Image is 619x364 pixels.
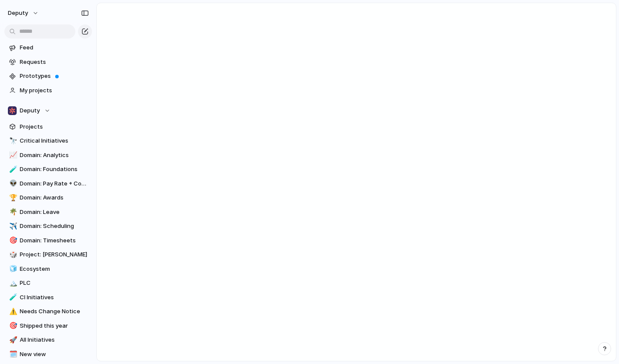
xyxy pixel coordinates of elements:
[4,291,92,304] a: 🧪CI Initiatives
[4,333,92,346] a: 🚀All Initiatives
[20,336,89,344] span: All Initiatives
[20,208,89,217] span: Domain: Leave
[20,293,89,302] span: CI Initiatives
[20,86,89,95] span: My projects
[20,72,89,80] span: Prototypes
[20,265,89,273] span: Ecosystem
[9,178,15,189] div: 👽
[9,193,15,203] div: 🏆
[4,206,92,219] a: 🌴Domain: Leave
[9,292,15,302] div: 🧪
[8,265,17,273] button: 🧊
[4,41,92,54] a: Feed
[9,278,15,288] div: 🏔️
[4,262,92,276] a: 🧊Ecosystem
[8,151,17,160] button: 📈
[8,208,17,217] button: 🌴
[20,151,89,160] span: Domain: Analytics
[4,348,92,361] a: 🗓️New view
[9,221,15,231] div: ✈️
[9,150,15,160] div: 📈
[8,136,17,145] button: 🔭
[20,122,89,131] span: Projects
[8,350,17,359] button: 🗓️
[9,335,15,345] div: 🚀
[20,350,89,359] span: New view
[4,134,92,147] a: 🔭Critical Initiatives
[4,163,92,176] a: 🧪Domain: Foundations
[8,222,17,231] button: ✈️
[20,43,89,52] span: Feed
[20,165,89,174] span: Domain: Foundations
[20,106,40,115] span: Deputy
[4,56,92,69] a: Requests
[20,250,89,259] span: Project: [PERSON_NAME]
[8,236,17,245] button: 🎯
[4,120,92,133] a: Projects
[4,177,92,190] a: 👽Domain: Pay Rate + Compliance
[4,104,92,117] button: Deputy
[9,164,15,175] div: 🧪
[4,234,92,247] a: 🎯Domain: Timesheets
[4,149,92,162] a: 📈Domain: Analytics
[8,179,17,188] button: 👽
[4,305,92,318] a: ⚠️Needs Change Notice
[4,319,92,332] a: 🎯Shipped this year
[20,236,89,245] span: Domain: Timesheets
[20,222,89,231] span: Domain: Scheduling
[8,322,17,330] button: 🎯
[20,322,89,330] span: Shipped this year
[8,293,17,302] button: 🧪
[20,279,89,287] span: PLC
[20,136,89,145] span: Critical Initiatives
[20,193,89,202] span: Domain: Awards
[4,70,92,83] a: Prototypes
[9,136,15,146] div: 🔭
[9,207,15,217] div: 🌴
[9,307,15,317] div: ⚠️
[4,84,92,97] a: My projects
[8,193,17,202] button: 🏆
[8,279,17,287] button: 🏔️
[9,235,15,245] div: 🎯
[9,264,15,274] div: 🧊
[8,336,17,344] button: 🚀
[9,321,15,331] div: 🎯
[20,307,89,316] span: Needs Change Notice
[8,9,28,17] span: deputy
[8,165,17,174] button: 🧪
[4,248,92,261] a: 🎲Project: [PERSON_NAME]
[9,250,15,260] div: 🎲
[8,250,17,259] button: 🎲
[9,349,15,359] div: 🗓️
[20,58,89,66] span: Requests
[4,220,92,233] a: ✈️Domain: Scheduling
[8,307,17,316] button: ⚠️
[4,276,92,290] a: 🏔️PLC
[4,6,43,20] button: deputy
[20,179,89,188] span: Domain: Pay Rate + Compliance
[4,191,92,204] a: 🏆Domain: Awards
